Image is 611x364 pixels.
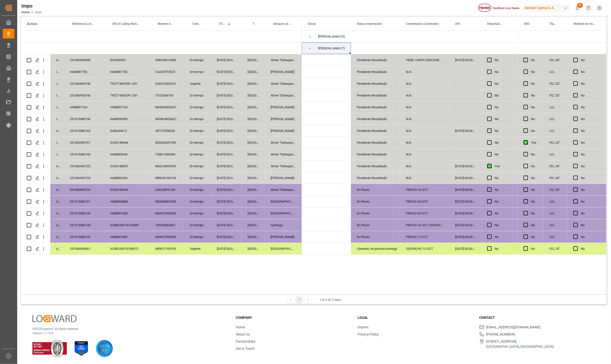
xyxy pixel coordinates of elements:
[184,113,211,125] div: En tiempo
[581,90,600,101] div: No
[400,243,449,254] div: DESPACHO 13-OCT
[27,22,37,26] div: Action
[149,160,184,172] div: MSDU5893924
[581,149,600,160] div: No
[400,172,449,184] div: N/A
[64,231,104,243] div: 251015080129
[184,125,211,137] div: En tiempo
[495,125,507,137] div: No
[50,243,64,254] div: Arrived
[236,332,250,336] a: About Us
[211,149,242,160] div: [DATE] 00:00:00
[158,22,174,26] span: Número de Contenedor
[73,340,90,357] img: ISO 27001 Certification
[104,125,149,137] div: DUBA44612
[211,208,242,219] div: [DATE] 00:00:00
[211,125,242,137] div: [DATE] 00:00:00
[242,101,265,113] div: [GEOGRAPHIC_DATA]
[236,339,256,343] a: Partnerships
[242,54,265,66] div: [GEOGRAPHIC_DATA]
[21,101,302,113] div: Press SPACE to select this row.
[543,243,568,254] div: FCL 20"
[184,149,211,160] div: En tiempo
[211,137,242,148] div: [DATE] 00:00:00
[265,113,302,125] div: [PERSON_NAME]
[518,42,606,54] div: Press SPACE to select this row.
[211,196,242,207] div: [DATE] 00:00:00
[518,196,606,208] div: Press SPACE to select this row.
[149,196,184,207] div: MSNU8407435
[211,101,242,113] div: [DATE] 00:00:00
[50,90,64,101] div: In progress
[495,102,507,113] div: No
[211,231,242,243] div: [DATE] 00:00:00
[104,231,149,243] div: HAMB97300
[104,66,149,78] div: HAMB97736
[184,231,211,243] div: En tiempo
[531,78,538,89] div: No
[495,66,507,78] div: No
[455,22,460,26] span: ATA
[543,231,568,243] div: LCL
[357,113,394,125] div: Pendiente Revalidado
[543,101,568,113] div: LCL
[242,208,265,219] div: [GEOGRAPHIC_DATA]
[518,31,606,42] div: Press SPACE to select this row.
[583,2,594,14] button: Help Center
[265,208,302,219] div: [GEOGRAPHIC_DATA]
[543,196,568,207] div: LCL
[184,78,211,89] div: Urgente
[149,208,184,219] div: MSNU7930035
[21,31,302,42] div: Press SPACE to select this row.
[21,219,302,231] div: Press SPACE to select this row.
[550,22,557,26] span: Tipo de Carga (LCL/FCL)
[211,160,242,172] div: [DATE] 00:00:00
[104,219,149,231] div: ALRB250913270089
[21,125,302,137] div: Press SPACE to select this row.
[518,66,606,78] div: Press SPACE to select this row.
[581,125,600,137] div: No
[211,184,242,196] div: [DATE] 00:00:00
[518,137,606,149] div: Press SPACE to select this row.
[32,315,77,322] img: Logward Logo
[211,66,242,78] div: [DATE] 00:00:00
[531,66,538,78] div: No
[265,160,302,172] div: Almer Tlalnepantla
[21,231,302,243] div: Press SPACE to select this row.
[339,43,345,54] span: (17)
[219,22,225,26] span: ETA Aduana
[50,208,64,219] div: Arrived
[21,243,302,255] div: Press SPACE to select this row.
[242,66,265,78] div: [GEOGRAPHIC_DATA]
[543,160,568,172] div: FCL 40"
[184,208,211,219] div: En tiempo
[531,102,538,113] div: No
[149,54,184,66] div: ZMOU8910580
[242,90,265,101] div: [GEOGRAPHIC_DATA]
[149,184,184,196] div: UACU3870130
[265,125,302,137] div: [PERSON_NAME]
[64,219,104,231] div: 251015080133
[518,149,606,160] div: Press SPACE to select this row.
[581,78,600,89] div: No
[184,219,211,231] div: En tiempo
[192,22,201,26] span: Categoría
[104,101,149,113] div: HAMB97164
[543,90,568,101] div: FCL 20"
[104,78,149,89] div: TRIZT-MXVER-1251
[531,125,538,137] div: No
[64,137,104,148] div: 251006900721
[242,184,265,196] div: [GEOGRAPHIC_DATA]
[211,90,242,101] div: [DATE] 00:00:00
[104,149,149,160] div: HAMB95343
[543,78,568,89] div: FCL 20"
[149,90,184,101] div: TIIU2334193
[518,172,606,184] div: Press SPACE to select this row.
[242,137,265,148] div: [GEOGRAPHIC_DATA]
[104,90,149,101] div: TRIZT-MXVER-1251
[104,137,149,148] div: DUS0189644
[242,231,265,243] div: [GEOGRAPHIC_DATA]
[449,160,481,172] div: [DATE] 00:00:00
[265,243,302,254] div: [GEOGRAPHIC_DATA]
[400,66,449,78] div: N/A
